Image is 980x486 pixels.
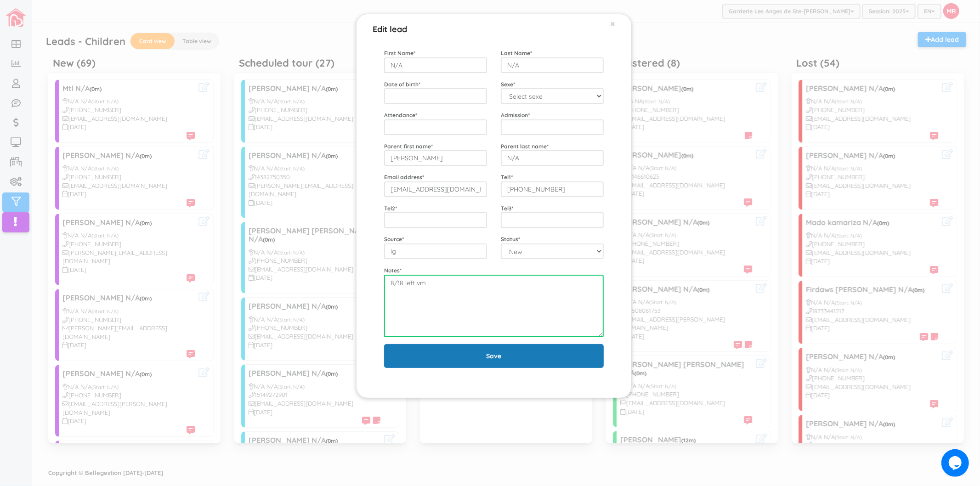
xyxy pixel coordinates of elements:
label: Last Name [501,49,532,57]
label: Notes [384,266,402,274]
h5: Edit lead [373,19,407,35]
label: Admission [501,111,530,119]
label: Sexe [501,80,515,88]
label: Parent first name [384,142,433,150]
label: Attendance [384,111,417,119]
label: Date of birth [384,80,420,88]
label: Tel3 [501,204,513,212]
label: Parent last name [501,142,549,150]
input: Save [384,344,604,368]
label: Tel2 [384,204,397,212]
label: Tel1 [501,173,513,181]
label: First Name [384,49,415,57]
label: Status [501,235,520,243]
iframe: chat widget [941,449,971,477]
label: Email address [384,173,424,181]
span: × [610,17,615,29]
button: Close [610,19,615,28]
label: Source [384,235,404,243]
